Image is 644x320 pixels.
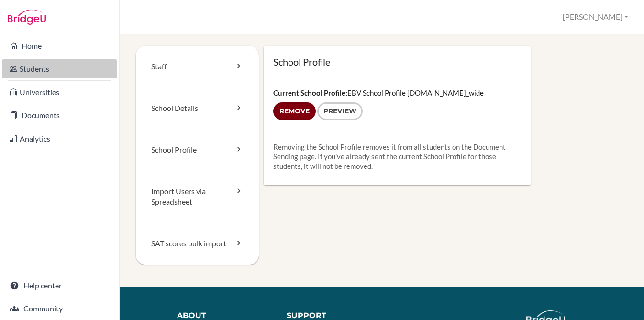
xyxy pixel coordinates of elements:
[273,55,521,68] h1: School Profile
[136,223,259,265] a: SAT scores bulk import
[273,142,521,171] p: Removing the School Profile removes it from all students on the Document Sending page. If you've ...
[2,36,117,55] a: Home
[273,102,316,120] input: Remove
[2,106,117,125] a: Documents
[273,88,347,97] strong: Current School Profile:
[136,171,259,223] a: Import Users via Spreadsheet
[136,46,259,88] a: Staff
[317,102,363,120] a: Preview
[8,10,46,25] img: Bridge-U
[136,88,259,129] a: School Details
[2,299,117,318] a: Community
[2,83,117,102] a: Universities
[2,59,117,78] a: Students
[136,129,259,171] a: School Profile
[264,78,531,130] div: EBV School Profile [DOMAIN_NAME]_wide
[558,8,633,26] button: [PERSON_NAME]
[2,129,117,148] a: Analytics
[2,276,117,295] a: Help center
